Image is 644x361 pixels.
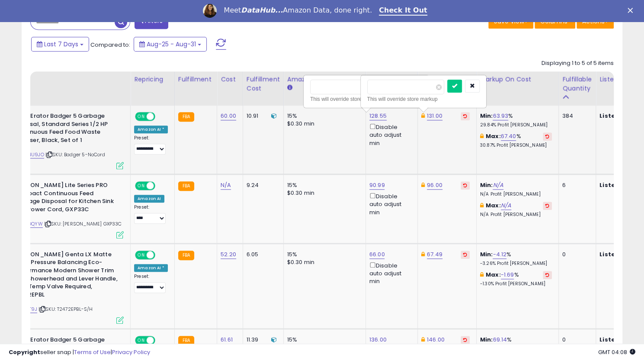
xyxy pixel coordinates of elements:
[221,75,239,84] div: Cost
[427,112,442,120] a: 131.00
[13,181,119,216] b: [PERSON_NAME] Lite Series PRO Compact Continuous Feed Garbage Disposal for Kitchen Sink with Powe...
[9,348,150,357] div: seller snap | |
[247,251,277,258] div: 6.05
[134,274,168,293] div: Preset:
[287,75,362,84] div: Amazon Fees
[154,251,168,259] span: OFF
[480,181,493,189] b: Min:
[13,112,119,146] b: InSinkErator Badger 5 Garbage Disposal, Standard Series 1/2 HP Continuous Feed Food Waste Dispose...
[154,113,168,120] span: OFF
[599,181,639,189] b: Listed Price:
[44,220,122,227] span: | SKU: [PERSON_NAME] GXP33C
[599,335,639,344] b: Listed Price:
[134,264,168,272] div: Amazon AI *
[154,182,168,190] span: OFF
[203,4,217,18] img: Profile image for Georgie
[541,59,614,68] div: Displaying 1 to 5 of 5 items
[136,113,147,120] span: ON
[480,191,552,197] p: N/A Profit [PERSON_NAME]
[287,189,359,197] div: $0.30 min
[147,40,196,48] span: Aug-25 - Aug-31
[38,306,93,313] span: | SKU: T2472EPBL-S/H
[427,181,442,190] a: 96.00
[501,201,511,210] a: N/A
[287,120,359,128] div: $0.30 min
[134,135,168,155] div: Preset:
[480,122,552,128] p: 29.84% Profit [PERSON_NAME]
[480,132,552,148] div: %
[44,40,78,48] span: Last 7 Days
[112,348,150,356] a: Privacy Policy
[134,37,207,52] button: Aug-25 - Aug-31
[178,251,194,260] small: FBA
[136,182,147,190] span: ON
[221,335,233,344] a: 61.61
[247,181,277,189] div: 9.24
[480,250,493,258] b: Min:
[247,75,280,93] div: Fulfillment Cost
[369,335,387,344] a: 136.00
[501,271,514,279] a: -1.69
[369,181,385,190] a: 90.99
[221,112,236,120] a: 60.00
[486,201,501,210] b: Max:
[480,112,552,128] div: %
[221,181,231,190] a: N/A
[562,112,589,120] div: 384
[599,250,639,258] b: Listed Price:
[599,112,639,120] b: Listed Price:
[486,132,501,140] b: Max:
[134,195,164,203] div: Amazon AI
[45,151,105,158] span: | SKU: Badger 5-NoCord
[598,348,635,356] span: 2025-09-8 04:08 GMT
[136,251,147,259] span: ON
[486,271,501,279] b: Max:
[493,181,503,190] a: N/A
[287,112,359,120] div: 15%
[134,126,168,133] div: Amazon AI *
[224,6,372,15] div: Meet Amazon Data, done right.
[90,41,130,49] span: Compared to:
[480,335,493,344] b: Min:
[427,250,442,259] a: 67.49
[476,71,558,106] th: The percentage added to the cost of goods (COGS) that forms the calculator for Min & Max prices.
[310,95,423,103] div: This will override store markup
[480,75,555,84] div: Markup on Cost
[493,112,508,120] a: 63.93
[178,75,213,84] div: Fulfillment
[480,142,552,148] p: 30.87% Profit [PERSON_NAME]
[134,204,168,224] div: Preset:
[369,250,385,259] a: 66.00
[480,271,552,287] div: %
[287,84,292,92] small: Amazon Fees.
[31,37,89,52] button: Last 7 Days
[13,251,119,301] b: [PERSON_NAME] Genta LX Matte Black Pressure Balancing Eco-Performance Modern Shower Trim with Sho...
[493,250,506,259] a: -4.12
[178,112,194,122] small: FBA
[74,348,111,356] a: Terms of Use
[493,335,507,344] a: 69.14
[367,95,480,103] div: This will override store markup
[427,335,445,344] a: 146.00
[178,181,194,191] small: FBA
[379,6,427,16] a: Check It Out
[480,251,552,267] div: %
[287,258,359,266] div: $0.30 min
[287,181,359,189] div: 15%
[562,75,592,93] div: Fulfillable Quantity
[562,181,589,189] div: 6
[134,75,171,84] div: Repricing
[480,261,552,267] p: -3.26% Profit [PERSON_NAME]
[9,348,40,356] strong: Copyright
[369,112,387,120] a: 128.55
[287,251,359,258] div: 15%
[501,132,516,141] a: 67.40
[221,250,236,259] a: 52.20
[480,212,552,218] p: N/A Profit [PERSON_NAME]
[247,112,277,120] div: 10.91
[241,6,283,14] i: DataHub...
[369,122,411,147] div: Disable auto adjust min
[369,261,411,286] div: Disable auto adjust min
[480,112,493,120] b: Min:
[562,251,589,258] div: 0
